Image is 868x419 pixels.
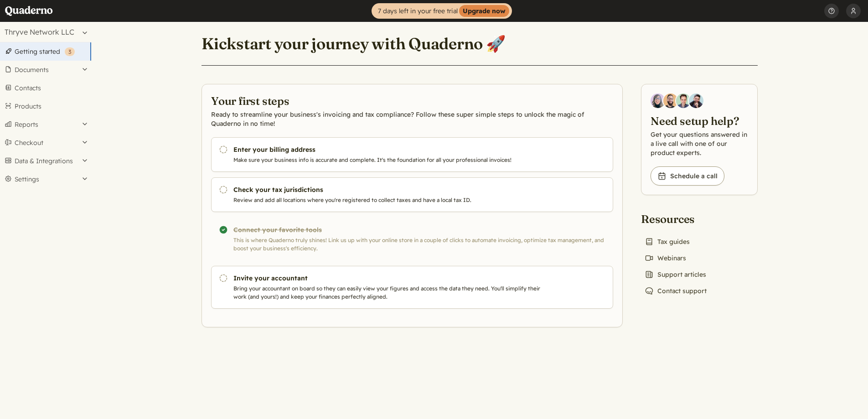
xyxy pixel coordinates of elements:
[641,212,710,226] h2: Resources
[233,185,544,194] h3: Check your tax jurisdictions
[233,145,544,154] h3: Enter your billing address
[651,93,665,108] img: Diana Carrasco, Account Executive at Quaderno
[641,268,710,281] a: Support articles
[233,156,544,164] p: Make sure your business info is accurate and complete. It's the foundation for all your professio...
[651,114,748,128] h2: Need setup help?
[68,48,71,55] span: 3
[211,137,613,172] a: Enter your billing address Make sure your business info is accurate and complete. It's the founda...
[651,166,724,186] a: Schedule a call
[211,266,613,309] a: Invite your accountant Bring your accountant on board so they can easily view your figures and ac...
[233,196,544,204] p: Review and add all locations where you're registered to collect taxes and have a local tax ID.
[641,285,710,297] a: Contact support
[211,177,613,212] a: Check your tax jurisdictions Review and add all locations where you're registered to collect taxe...
[641,235,693,248] a: Tax guides
[211,110,613,128] p: Ready to streamline your business's invoicing and tax compliance? Follow these super simple steps...
[676,93,691,108] img: Ivo Oltmans, Business Developer at Quaderno
[651,130,748,157] p: Get your questions answered in a live call with one of our product experts.
[211,93,613,108] h2: Your first steps
[641,252,690,264] a: Webinars
[663,93,678,108] img: Jairo Fumero, Account Executive at Quaderno
[233,285,544,301] p: Bring your accountant on board so they can easily view your figures and access the data they need...
[689,93,703,108] img: Javier Rubio, DevRel at Quaderno
[201,34,506,54] h1: Kickstart your journey with Quaderno 🚀
[372,3,512,19] a: 7 days left in your free trialUpgrade now
[459,5,509,17] strong: Upgrade now
[233,274,544,283] h3: Invite your accountant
